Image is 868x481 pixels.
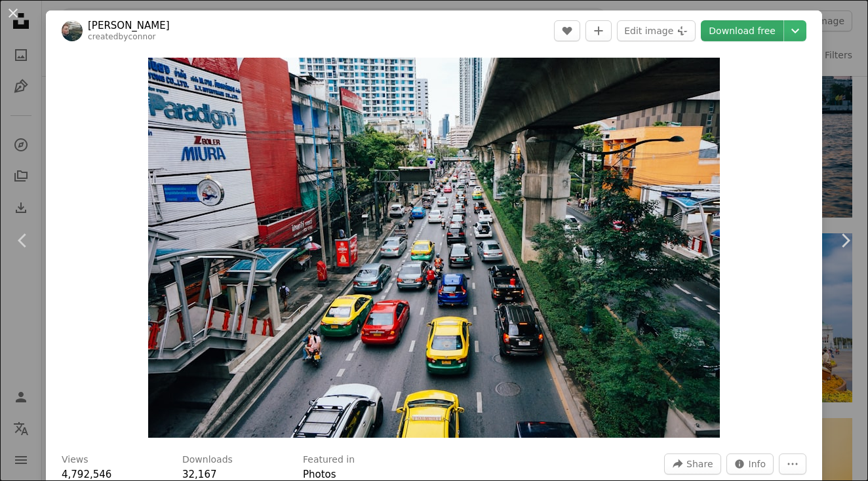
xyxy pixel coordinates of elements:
[701,20,783,41] a: Download free
[303,469,336,480] a: Photos
[664,453,720,474] button: Share this image
[88,19,170,32] a: [PERSON_NAME]
[62,469,111,480] span: 4,792,546
[182,453,233,467] h3: Downloads
[779,453,806,474] button: More Actions
[617,20,696,41] button: Edit image
[726,453,774,474] button: Stats about this image
[784,20,806,41] button: Choose download size
[303,453,355,467] h3: Featured in
[62,20,83,41] img: Go to Connor Williams's profile
[88,32,156,41] a: createdbyconnor
[749,454,766,474] span: Info
[148,58,720,438] button: Zoom in on this image
[182,469,217,480] span: 32,167
[554,20,580,41] button: Like
[686,454,713,474] span: Share
[62,453,89,467] h3: Views
[148,58,720,438] img: road with assorted cars
[585,20,612,41] button: Add to Collection
[822,178,868,303] a: Next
